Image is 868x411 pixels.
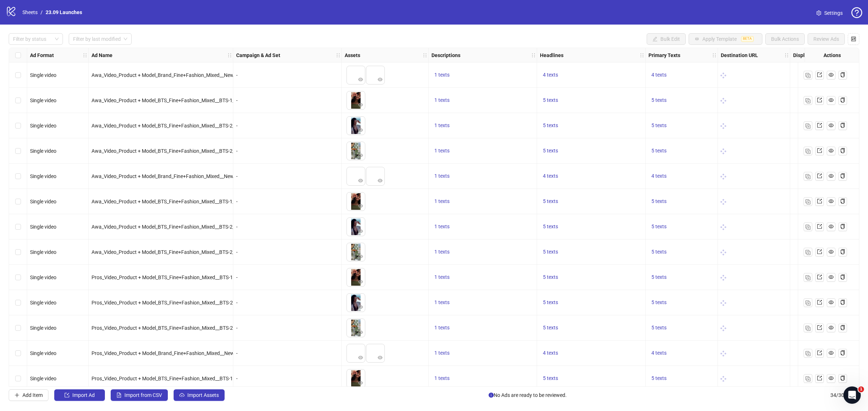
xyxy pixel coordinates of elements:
[817,72,822,77] span: export
[651,122,667,128] span: 5 texts
[840,123,845,128] span: copy
[358,102,363,107] span: eye
[543,224,558,229] span: 5 texts
[12,19,17,25] img: website_grey.svg
[347,369,365,388] img: Asset 1
[431,273,452,282] button: 1 texts
[347,192,365,211] img: Asset 1
[12,12,17,17] img: logo_orange.svg
[366,344,384,362] img: Asset 2
[540,197,561,206] button: 5 texts
[536,53,541,58] span: holder
[434,72,450,78] span: 1 texts
[358,153,363,158] span: eye
[356,328,365,337] button: Preview
[431,197,452,206] button: 1 texts
[840,72,845,77] span: copy
[29,42,35,48] img: tab_domain_overview_orange.svg
[817,300,822,305] span: export
[651,299,667,305] span: 5 texts
[648,374,669,383] button: 5 texts
[236,147,339,155] div: -
[358,330,363,335] span: eye
[9,138,27,164] div: Select row 4
[232,53,237,58] span: holder
[9,164,27,189] div: Select row 5
[9,366,27,391] div: Select row 13
[840,98,845,103] span: copy
[434,148,450,153] span: 1 texts
[804,273,812,282] button: Duplicate
[817,350,822,355] span: export
[543,97,558,103] span: 5 texts
[92,173,285,179] span: Awa_Video_Product + Model_Brand_Fine+Fashion_Mixed__New-Fall-Video_Fall_[DATE]
[651,274,667,280] span: 5 texts
[92,72,285,78] span: Awa_Video_Product + Model_Brand_Fine+Fashion_Mixed__New-Fall-Video_Fall_[DATE]
[347,66,365,84] img: Asset 1
[231,48,233,62] div: Resize Ad Name column
[817,325,822,330] span: export
[356,303,365,312] button: Preview
[543,299,558,305] span: 5 texts
[187,392,219,398] span: Import Assets
[648,172,669,181] button: 4 texts
[44,8,84,16] a: 23.09 Launches
[341,53,346,58] span: holder
[116,393,122,398] span: file-excel
[434,350,450,356] span: 1 texts
[345,51,360,59] strong: Assets
[358,254,363,259] span: eye
[236,96,339,104] div: -
[817,148,822,153] span: export
[236,172,339,180] div: -
[37,43,56,47] div: Domaine
[356,151,365,160] button: Preview
[92,148,260,154] span: Awa_Video_Product + Model_BTS_Fine+Fashion_Mixed__BTS-2_Fall_[DATE]
[804,121,812,130] button: Duplicate
[829,224,834,229] span: eye
[358,304,363,310] span: eye
[805,73,810,78] img: Duplicate
[805,326,810,331] img: Duplicate
[30,249,56,255] span: Single video
[851,7,862,18] span: question-circle
[793,51,821,59] strong: Display URL
[816,10,821,16] span: setting
[236,198,339,205] div: -
[648,71,669,79] button: 4 texts
[804,96,812,105] button: Duplicate
[124,392,162,398] span: Import from CSV
[431,248,452,256] button: 1 texts
[426,48,428,62] div: Resize Assets column
[82,53,88,58] span: holder
[422,53,427,58] span: holder
[805,124,810,129] img: Duplicate
[644,53,650,58] span: holder
[648,96,669,105] button: 5 texts
[9,290,27,315] div: Select row 10
[817,98,822,103] span: export
[848,33,859,45] button: Configure table settings
[829,300,834,305] span: eye
[92,249,260,255] span: Awa_Video_Product + Model_BTS_Fine+Fashion_Mixed__BTS-2_Fall_[DATE]
[648,248,669,256] button: 5 texts
[721,51,758,59] strong: Destination URL
[651,173,667,179] span: 4 texts
[111,389,168,401] button: Import from CSV
[788,48,790,62] div: Resize Destination URL column
[805,351,810,356] img: Duplicate
[30,199,56,204] span: Single video
[840,350,845,355] span: copy
[829,123,834,128] span: eye
[540,51,563,59] strong: Headlines
[358,203,363,208] span: eye
[829,199,834,204] span: eye
[347,344,365,362] img: Asset 1
[227,53,232,58] span: holder
[19,19,82,25] div: Domaine: [DOMAIN_NAME]
[358,77,363,82] span: eye
[651,224,667,229] span: 5 texts
[356,101,365,109] button: Preview
[356,227,365,236] button: Preview
[540,71,561,79] button: 4 texts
